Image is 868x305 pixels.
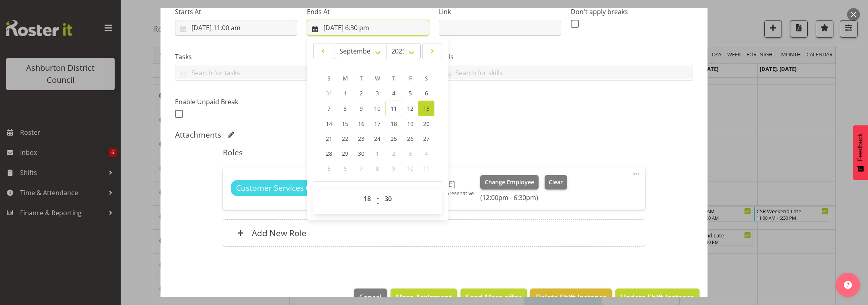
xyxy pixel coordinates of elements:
button: Change Employee [480,175,539,190]
label: Starts At [175,7,297,16]
span: Customer Services Officer 1 [236,182,337,194]
span: 8 [376,165,379,172]
span: T [360,74,363,82]
label: Enable Unpaid Break [175,97,297,107]
span: 23 [358,135,364,142]
label: Skills [439,52,693,62]
span: 6 [425,89,428,97]
a: 19 [402,116,418,131]
h6: (12:00pm - 6:30pm) [480,194,567,202]
a: 16 [353,116,369,131]
span: 9 [360,105,363,112]
button: Feedback - Show survey [853,125,868,180]
input: Search for skills [439,66,693,79]
button: Clear [545,175,568,190]
span: 18 [391,120,397,128]
span: 17 [374,120,381,128]
span: Change Employee [485,178,534,187]
img: help-xxl-2.png [844,281,852,289]
h5: Attachments [175,130,221,140]
a: 29 [337,146,353,161]
input: Click to select... [307,20,429,36]
span: 13 [423,105,430,112]
span: Send Mass offer [466,292,521,302]
a: 26 [402,131,418,146]
a: 28 [321,146,337,161]
a: 12 [402,101,418,116]
span: Update Shift Instance [621,292,694,302]
a: 3 [369,86,385,101]
a: 17 [369,116,385,131]
span: S [327,74,331,82]
span: 8 [343,105,347,112]
span: 28 [326,150,332,157]
span: 2 [360,89,363,97]
span: Delete Shift Instance [536,292,607,302]
a: 2 [353,86,369,101]
span: 2 [392,150,395,157]
span: 20 [423,120,430,128]
a: 8 [337,101,353,116]
label: Ends At [307,7,429,16]
a: 11 [385,101,402,116]
span: 3 [409,150,412,157]
span: W [375,74,380,82]
span: T [392,74,395,82]
a: 15 [337,116,353,131]
span: 6 [343,165,347,172]
span: F [409,74,412,82]
a: 21 [321,131,337,146]
span: 22 [342,135,348,142]
a: 22 [337,131,353,146]
span: 1 [376,150,379,157]
span: M [343,74,348,82]
span: 14 [326,120,332,128]
span: 10 [407,165,413,172]
span: Mass Assigment [396,292,452,302]
span: 4 [392,89,395,97]
span: 5 [409,89,412,97]
span: 4 [425,150,428,157]
input: Click to select... [175,20,297,36]
span: 29 [342,150,348,157]
a: 1 [337,86,353,101]
a: 30 [353,146,369,161]
span: 16 [358,120,364,128]
span: 31 [326,89,332,97]
a: 5 [402,86,418,101]
span: Clear [549,178,563,187]
a: 24 [369,131,385,146]
span: 1 [343,89,347,97]
a: 23 [353,131,369,146]
a: 25 [385,131,402,146]
h5: Roles [223,148,645,157]
a: 9 [353,101,369,116]
a: 6 [418,86,434,101]
span: 21 [326,135,332,142]
span: 7 [327,105,331,112]
span: 12 [407,105,413,112]
span: : [376,191,379,211]
span: 11 [423,165,430,172]
a: 10 [369,101,385,116]
label: Tasks [175,52,429,62]
span: 10 [374,105,381,112]
label: Don't apply breaks [571,7,693,16]
span: 5 [327,165,331,172]
label: Link [439,7,561,16]
span: 19 [407,120,413,128]
a: 13 [418,101,434,116]
span: 9 [392,165,395,172]
a: 4 [385,86,402,101]
span: 27 [423,135,430,142]
span: 25 [391,135,397,142]
span: 3 [376,89,379,97]
span: 24 [374,135,381,142]
a: 20 [418,116,434,131]
a: 7 [321,101,337,116]
a: 27 [418,131,434,146]
a: 18 [385,116,402,131]
span: 26 [407,135,413,142]
span: Cancel [359,292,382,302]
span: S [425,74,428,82]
